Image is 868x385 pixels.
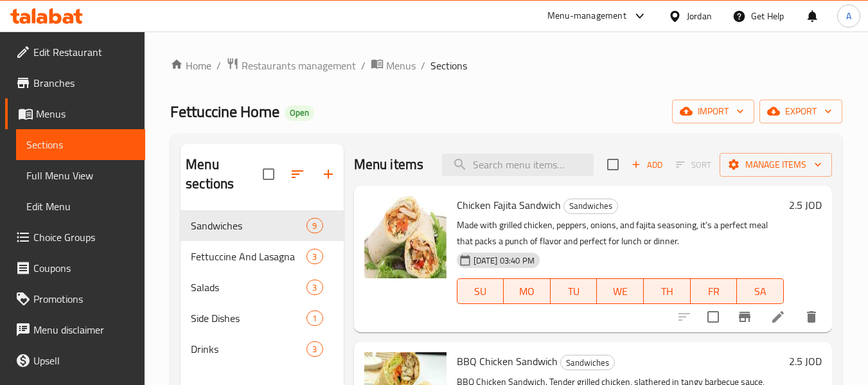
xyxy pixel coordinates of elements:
[551,278,598,304] button: TU
[729,301,760,332] button: Branch-specific-item
[742,282,779,301] span: SA
[644,278,691,304] button: TH
[36,106,135,121] span: Menus
[313,159,344,190] button: Add section
[547,8,626,24] div: Menu-management
[5,283,145,314] a: Promotions
[16,160,145,191] a: Full Menu View
[282,159,313,190] span: Sort sections
[306,280,323,295] div: items
[737,278,784,304] button: SA
[846,9,851,23] span: A
[682,103,744,120] span: import
[33,291,135,307] span: Promotions
[181,241,343,272] div: Fettuccine And Lasagna3
[563,199,618,214] div: Sandwiches
[191,310,306,326] span: Side Dishes
[5,98,145,129] a: Menus
[630,157,664,172] span: Add
[5,314,145,345] a: Menu disclaimer
[170,57,842,74] nav: breadcrumb
[504,278,551,304] button: MO
[700,303,727,330] span: Select to update
[354,155,424,174] h2: Menu items
[5,345,145,376] a: Upsell
[556,282,592,301] span: TU
[560,355,615,370] div: Sandwiches
[364,196,447,278] img: Chicken Fajita Sandwich
[442,154,594,176] input: search
[26,168,135,183] span: Full Menu View
[33,353,135,368] span: Upsell
[181,210,343,241] div: Sandwiches9
[285,107,314,118] span: Open
[217,58,221,73] li: /
[33,260,135,276] span: Coupons
[306,218,323,233] div: items
[597,278,644,304] button: WE
[26,137,135,152] span: Sections
[181,205,343,370] nav: Menu sections
[191,249,306,264] span: Fettuccine And Lasagna
[255,161,282,188] span: Select all sections
[430,58,467,73] span: Sections
[16,129,145,160] a: Sections
[307,251,322,263] span: 3
[306,310,323,326] div: items
[170,58,211,73] a: Home
[307,312,322,325] span: 1
[789,196,822,214] h6: 2.5 JOD
[181,334,343,364] div: Drinks3
[564,199,617,213] span: Sandwiches
[463,282,499,301] span: SU
[306,341,323,357] div: items
[16,191,145,222] a: Edit Menu
[5,67,145,98] a: Branches
[5,222,145,253] a: Choice Groups
[720,153,832,177] button: Manage items
[626,155,668,175] button: Add
[5,253,145,283] a: Coupons
[181,303,343,334] div: Side Dishes1
[672,100,754,123] button: import
[668,155,720,175] span: Select section first
[770,103,832,120] span: export
[759,100,842,123] button: export
[687,9,712,23] div: Jordan
[468,255,540,267] span: [DATE] 03:40 PM
[561,355,614,370] span: Sandwiches
[33,229,135,245] span: Choice Groups
[306,249,323,264] div: items
[361,58,366,73] li: /
[789,352,822,370] h6: 2.5 JOD
[191,218,306,233] span: Sandwiches
[509,282,545,301] span: MO
[796,301,827,332] button: delete
[649,282,686,301] span: TH
[421,58,425,73] li: /
[226,57,356,74] a: Restaurants management
[307,343,322,355] span: 3
[307,282,322,294] span: 3
[602,282,639,301] span: WE
[770,309,786,325] a: Edit menu item
[626,155,668,175] span: Add item
[5,37,145,67] a: Edit Restaurant
[26,199,135,214] span: Edit Menu
[33,44,135,60] span: Edit Restaurant
[457,352,558,371] span: BBQ Chicken Sandwich
[730,157,822,173] span: Manage items
[191,280,306,295] span: Salads
[371,57,416,74] a: Menus
[170,97,279,126] span: Fettuccine Home
[33,322,135,337] span: Menu disclaimer
[307,220,322,232] span: 9
[181,272,343,303] div: Salads3
[386,58,416,73] span: Menus
[33,75,135,91] span: Branches
[457,195,561,215] span: Chicken Fajita Sandwich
